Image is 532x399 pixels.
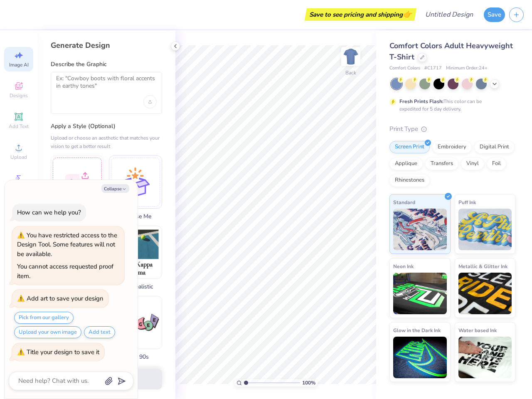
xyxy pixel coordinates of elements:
[393,326,441,335] span: Glow in the Dark Ink
[302,379,315,387] span: 100 %
[389,41,513,62] span: Comfort Colors Adult Heavyweight T-Shirt
[9,62,29,68] span: Image AI
[399,98,443,105] strong: Fresh Prints Flash:
[27,294,103,303] div: Add art to save your design
[389,65,420,72] span: Comfort Colors
[17,262,113,280] div: You cannot access requested proof item.
[432,141,472,153] div: Embroidery
[487,158,506,170] div: Foil
[101,184,129,193] button: Collapse
[474,141,515,153] div: Digital Print
[393,198,415,207] span: Standard
[389,174,430,187] div: Rhinestones
[27,348,99,356] div: Title your design to save it
[461,158,484,170] div: Vinyl
[403,9,412,19] span: 👉
[458,198,476,207] span: Puff Ink
[393,209,447,250] img: Standard
[307,8,414,21] div: Save to see pricing and shipping
[10,92,28,99] span: Designs
[51,40,162,50] div: Generate Design
[143,95,157,108] div: Upload image
[51,134,162,150] div: Upload or choose an aesthetic that matches your vision to get a better result
[458,262,507,271] span: Metallic & Glitter Ink
[458,326,497,335] span: Water based Ink
[393,273,447,314] img: Neon Ink
[9,123,29,130] span: Add Text
[345,69,356,76] div: Back
[484,7,505,22] button: Save
[424,65,442,72] span: # C1717
[10,154,27,160] span: Upload
[84,326,115,338] button: Add text
[389,158,423,170] div: Applique
[399,98,502,113] div: This color can be expedited for 5 day delivery.
[446,65,488,72] span: Minimum Order: 24 +
[393,262,414,271] span: Neon Ink
[51,122,162,131] label: Apply a Style (Optional)
[419,6,480,23] input: Untitled Design
[17,208,81,217] div: How can we help you?
[393,337,447,378] img: Glow in the Dark Ink
[458,273,512,314] img: Metallic & Glitter Ink
[425,158,458,170] div: Transfers
[389,124,515,134] div: Print Type
[458,337,512,378] img: Water based Ink
[17,231,117,258] div: You have restricted access to the Design Tool. Some features will not be available.
[14,312,74,324] button: Pick from our gallery
[51,60,162,69] label: Describe the Graphic
[389,141,430,153] div: Screen Print
[342,48,359,65] img: Back
[458,209,512,250] img: Puff Ink
[14,326,81,338] button: Upload your own image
